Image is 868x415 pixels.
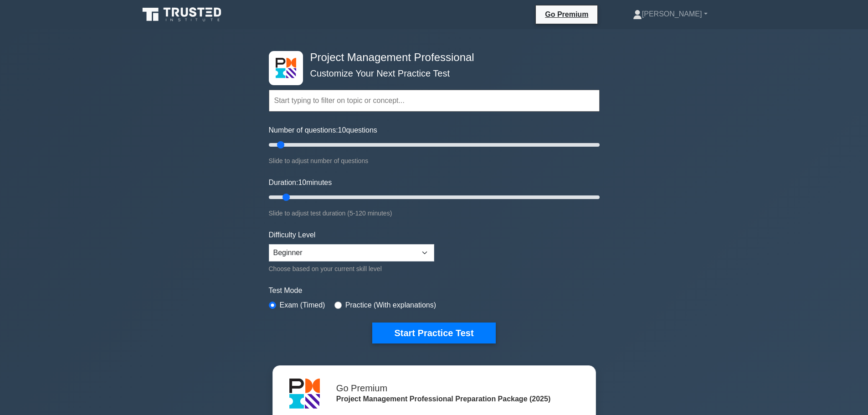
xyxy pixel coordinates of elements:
[611,5,729,23] a: [PERSON_NAME]
[269,285,600,296] label: Test Mode
[269,208,600,219] div: Slide to adjust test duration (5-120 minutes)
[539,9,594,20] a: Go Premium
[307,51,555,64] h4: Project Management Professional
[269,177,332,188] label: Duration: minutes
[269,263,434,274] div: Choose based on your current skill level
[269,230,316,241] label: Difficulty Level
[269,125,377,136] label: Number of questions: questions
[372,323,495,343] button: Start Practice Test
[280,300,325,311] label: Exam (Timed)
[345,300,436,311] label: Practice (With explanations)
[298,179,306,186] span: 10
[338,126,346,134] span: 10
[269,90,600,112] input: Start typing to filter on topic or concept...
[269,155,600,166] div: Slide to adjust number of questions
